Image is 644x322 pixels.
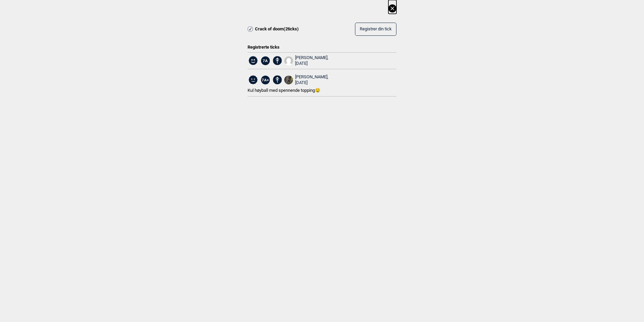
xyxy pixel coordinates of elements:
[261,56,270,65] span: 7A
[284,76,293,84] img: Krokholskanten2
[284,74,329,86] a: Krokholskanten2[PERSON_NAME], [DATE]
[255,26,299,32] span: Crack of doom ( 2 ticks)
[295,74,328,86] div: [PERSON_NAME],
[261,76,270,84] span: 7A+
[355,23,396,36] button: Registrer din tick
[360,27,392,32] span: Registrer din tick
[248,88,320,93] span: Kul høyball med spennende topping🤤
[248,40,396,50] div: Registrerte ticks
[295,55,328,66] div: [PERSON_NAME],
[295,80,328,86] div: [DATE]
[284,56,293,65] img: User fallback1
[295,61,328,66] div: [DATE]
[284,55,329,66] a: User fallback1[PERSON_NAME], [DATE]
